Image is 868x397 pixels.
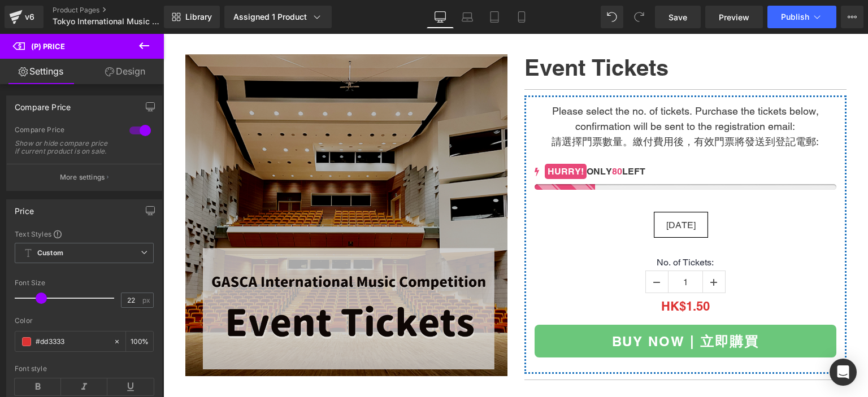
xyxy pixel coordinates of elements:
[36,335,108,348] input: Color
[371,131,673,145] div: ONLY LEFT
[126,331,153,351] div: %
[449,299,596,315] span: BUY NOW | 立即購買
[53,6,183,15] a: Product Pages
[498,263,546,282] span: HK$1.50
[361,20,505,47] a: Event Tickets
[381,130,423,145] mark: HURRY!
[185,12,212,22] span: Library
[371,223,673,237] label: No. of Tickets:
[53,17,161,26] span: Tokyo International Music Competition - Tickets
[23,10,37,24] div: v6
[841,6,863,28] button: More
[454,6,481,28] a: Laptop
[37,248,63,258] b: Custom
[142,296,152,304] span: px
[31,42,65,51] span: (P) Price
[15,96,71,112] div: Compare Price
[15,139,116,155] div: Show or hide compare price if current product is on sale.
[481,6,508,28] a: Tablet
[719,11,749,23] span: Preview
[15,200,34,216] div: Price
[15,317,154,325] div: Color
[781,12,809,21] span: Publish
[830,359,857,386] div: Open Intercom Messenger
[233,11,323,23] div: Assigned 1 Product
[15,279,154,287] div: Font Size
[371,100,673,115] h3: 請選擇門票數量。繳付費用後，有效門票將發送到登記電郵:
[503,179,532,203] span: [DATE]
[15,229,154,238] div: Text Styles
[601,6,623,28] button: Undo
[508,6,535,28] a: Mobile
[84,59,166,84] a: Design
[60,172,105,182] p: More settings
[15,125,118,137] div: Compare Price
[371,69,673,100] h3: Please select the no. of tickets. Purchase the tickets below, confirmation will be sent to the re...
[371,291,673,324] button: BUY NOW | 立即購買
[164,6,220,28] a: New Library
[628,6,650,28] button: Redo
[705,6,763,28] a: Preview
[669,11,687,23] span: Save
[22,20,344,342] img: Event Tickets
[427,6,454,28] a: Desktop
[7,164,162,190] button: More settings
[767,6,836,28] button: Publish
[15,365,154,373] div: Font style
[449,132,459,143] span: 80
[5,6,44,28] a: v6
